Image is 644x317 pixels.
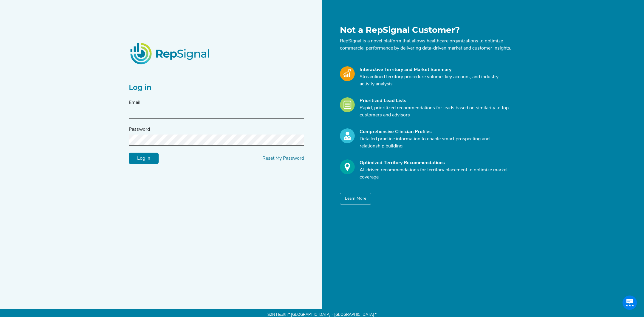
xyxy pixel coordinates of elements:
[340,66,355,81] img: Market_Icon.a700a4ad.svg
[340,159,355,174] img: Optimize_Icon.261f85db.svg
[262,156,304,161] a: Reset My Password
[340,97,355,112] img: Leads_Icon.28e8c528.svg
[360,167,512,181] p: AI-driven recommendations for territory placement to optimize market coverage
[129,83,304,92] h2: Log in
[360,136,512,150] p: Detailed practice information to enable smart prospecting and relationship building
[129,126,150,133] label: Password
[360,97,512,104] div: Prioritized Lead Lists
[360,159,512,167] div: Optimized Territory Recommendations
[129,99,140,106] label: Email
[360,104,512,119] p: Rapid, prioritized recommendations for leads based on similarity to top customers and advisors
[129,153,159,164] input: Log in
[360,128,512,136] div: Comprehensive Clinician Profiles
[360,66,512,73] div: Interactive Territory and Market Summary
[340,193,371,204] button: Learn More
[123,36,218,71] img: RepSignalLogo.20539ed3.png
[360,73,512,88] p: Streamlined territory procedure volume, key account, and industry activity analysis
[340,128,355,143] img: Profile_Icon.739e2aba.svg
[340,25,512,35] h1: Not a RepSignal Customer?
[340,38,512,52] p: RepSignal is a novel platform that allows healthcare organizations to optimize commercial perform...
